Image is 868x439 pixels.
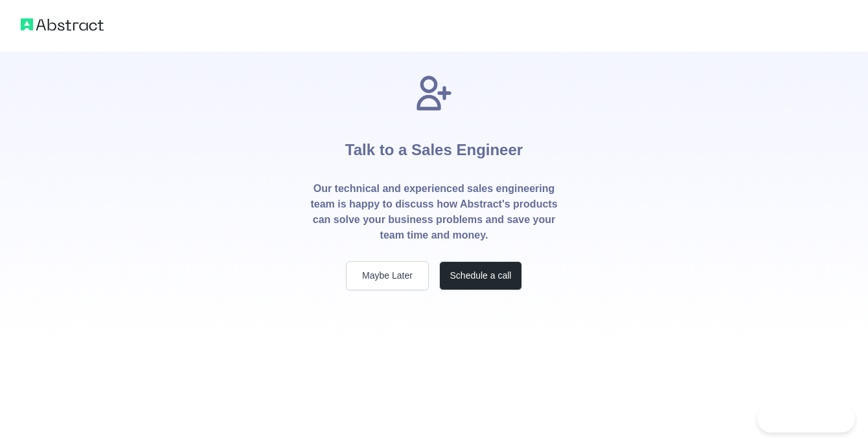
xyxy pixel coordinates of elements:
[346,261,429,290] button: Maybe Later
[21,16,104,34] img: Abstract logo
[310,181,558,243] p: Our technical and experienced sales engineering team is happy to discuss how Abstract's products ...
[345,114,523,181] h1: Talk to a Sales Engineer
[757,405,855,433] iframe: Toggle Customer Support
[439,261,522,290] button: Schedule a call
